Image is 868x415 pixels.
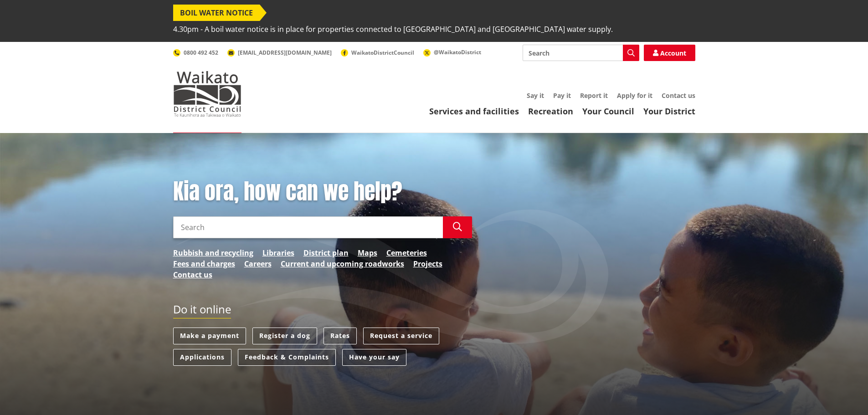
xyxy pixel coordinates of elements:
[617,91,652,100] a: Apply for it
[303,247,349,258] a: District plan
[173,179,472,205] h1: Kia ora, how can we help?
[173,71,241,117] img: Waikato District Council - Te Kaunihera aa Takiwaa o Waikato
[429,106,519,117] a: Services and facilities
[582,106,634,117] a: Your Council
[238,349,336,366] a: Feedback & Complaints
[423,48,481,56] a: @WaikatoDistrict
[523,45,639,61] input: Search input
[173,5,260,21] span: BOIL WATER NOTICE
[644,45,695,61] a: Account
[342,349,406,366] a: Have your say
[184,49,218,56] span: 0800 492 452
[324,328,357,344] a: Rates
[173,328,246,344] a: Make a payment
[173,349,231,366] a: Applications
[173,303,231,319] h2: Do it online
[173,247,253,258] a: Rubbish and recycling
[341,49,414,56] a: WaikatoDistrictCouncil
[662,91,695,100] a: Contact us
[262,247,294,258] a: Libraries
[413,258,442,269] a: Projects
[173,269,212,280] a: Contact us
[434,48,481,56] span: @WaikatoDistrict
[580,91,608,100] a: Report it
[173,49,218,56] a: 0800 492 452
[643,106,695,117] a: Your District
[227,49,332,56] a: [EMAIL_ADDRESS][DOMAIN_NAME]
[351,49,414,56] span: WaikatoDistrictCouncil
[386,247,427,258] a: Cemeteries
[173,21,613,37] span: 4.30pm - A boil water notice is in place for properties connected to [GEOGRAPHIC_DATA] and [GEOGR...
[244,258,272,269] a: Careers
[527,91,544,100] a: Say it
[363,328,439,344] a: Request a service
[173,258,235,269] a: Fees and charges
[553,91,571,100] a: Pay it
[238,49,332,56] span: [EMAIL_ADDRESS][DOMAIN_NAME]
[358,247,377,258] a: Maps
[252,328,317,344] a: Register a dog
[173,216,443,238] input: Search input
[281,258,404,269] a: Current and upcoming roadworks
[528,106,573,117] a: Recreation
